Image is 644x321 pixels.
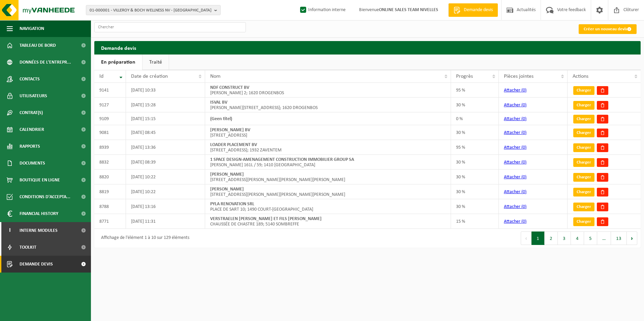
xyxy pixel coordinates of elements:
[504,204,526,209] a: Attacher (0)
[20,37,56,54] span: Tableau de bord
[94,184,126,199] td: 8819
[573,173,594,182] a: Charger
[584,231,597,245] button: 5
[523,175,525,180] span: 0
[20,172,60,188] span: Boutique en ligne
[597,231,611,245] span: …
[20,188,70,205] span: Conditions d'accepta...
[210,202,254,207] strong: PYLA RENOVATION SRL
[20,239,36,256] span: Toolkit
[205,125,451,140] td: [STREET_ADDRESS]
[451,199,499,214] td: 30 %
[379,7,438,12] strong: ONLINE SALES TEAM NIVELLES
[126,98,205,112] td: [DATE] 15:28
[504,74,534,79] span: Pièces jointes
[521,231,532,245] button: Previous
[7,222,13,239] span: I
[573,203,594,211] a: Charger
[451,140,499,155] td: 95 %
[142,55,169,70] a: Traité
[451,83,499,98] td: 95 %
[205,214,451,229] td: CHAUSSÉE DE CHASTRE 189; 5140 SOMBREFFE
[20,222,58,239] span: Interne modules
[86,5,221,15] button: 01-000001 - VILLEROY & BOCH WELLNESS NV - [GEOGRAPHIC_DATA]
[451,170,499,184] td: 30 %
[210,172,244,177] strong: [PERSON_NAME]
[126,199,205,214] td: [DATE] 13:16
[94,22,246,32] input: Chercher
[94,199,126,214] td: 8788
[20,20,44,37] span: Navigation
[504,88,526,93] a: Attacher (0)
[627,231,637,245] button: Next
[504,103,526,108] a: Attacher (0)
[126,155,205,170] td: [DATE] 08:39
[210,85,249,90] strong: NDF CONSTRUCT BV
[456,74,473,79] span: Progrès
[205,155,451,170] td: [PERSON_NAME] 161L / 59; 1410 [GEOGRAPHIC_DATA]
[94,41,641,54] h2: Demande devis
[210,142,257,147] strong: LOADER PLACEMENT BV
[523,130,525,135] span: 0
[94,55,142,70] a: En préparation
[573,101,594,110] a: Charger
[523,160,525,165] span: 0
[451,112,499,125] td: 0 %
[573,158,594,167] a: Charger
[545,231,558,245] button: 2
[504,219,526,224] a: Attacher (0)
[611,231,627,245] button: 13
[451,155,499,170] td: 30 %
[573,217,594,226] a: Charger
[126,140,205,155] td: [DATE] 13:36
[126,112,205,125] td: [DATE] 15:15
[90,5,212,15] span: 01-000001 - VILLEROY & BOCH WELLNESS NV - [GEOGRAPHIC_DATA]
[20,205,58,222] span: Financial History
[532,231,545,245] button: 1
[451,184,499,199] td: 30 %
[205,140,451,155] td: [STREET_ADDRESS]; 1932 ZAVENTEM
[20,138,40,155] span: Rapports
[451,214,499,229] td: 15 %
[523,88,525,93] span: 0
[523,204,525,209] span: 0
[20,104,43,121] span: Contrat(s)
[20,71,40,87] span: Contacts
[448,3,498,17] a: Demande devis
[210,128,250,133] strong: [PERSON_NAME] BV
[573,143,594,152] a: Charger
[504,130,526,135] a: Attacher (0)
[94,98,126,112] td: 9127
[210,187,244,192] strong: [PERSON_NAME]
[205,199,451,214] td: PLACE DE SART 10; 1490 COURT-[GEOGRAPHIC_DATA]
[94,170,126,184] td: 8820
[299,5,346,15] label: Information interne
[462,7,494,13] span: Demande devis
[210,157,354,162] strong: 1 SPACE DESIGN-AMENAGEMENT CONSTRUCTION IMMOBILIER GROUP SA
[94,214,126,229] td: 8771
[20,54,71,71] span: Données de l'entrepr...
[94,83,126,98] td: 9141
[504,175,526,180] a: Attacher (0)
[126,214,205,229] td: [DATE] 11:31
[558,231,571,245] button: 3
[571,231,584,245] button: 4
[573,115,594,123] a: Charger
[94,155,126,170] td: 8832
[451,98,499,112] td: 30 %
[573,129,594,137] a: Charger
[504,116,526,121] a: Attacher (0)
[210,100,227,105] strong: ISVAL BV
[99,74,103,79] span: Id
[504,145,526,150] a: Attacher (0)
[205,83,451,98] td: [PERSON_NAME] 2; 1620 DROGENBOS
[573,74,588,79] span: Actions
[523,103,525,108] span: 0
[210,216,322,221] strong: VERSTRAELEN [PERSON_NAME] ET FILS [PERSON_NAME]
[20,87,47,104] span: Utilisateurs
[20,121,44,138] span: Calendrier
[579,24,637,34] a: Créer un nouveau devis
[523,189,525,194] span: 0
[20,155,45,172] span: Documents
[573,86,594,95] a: Charger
